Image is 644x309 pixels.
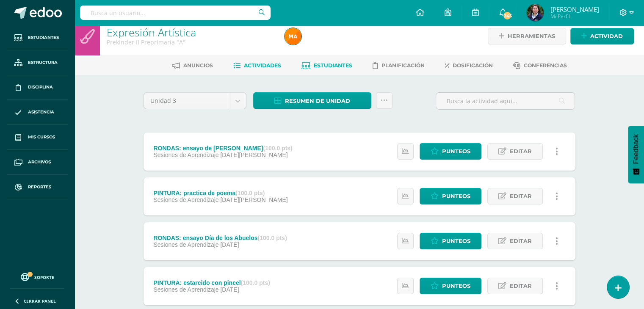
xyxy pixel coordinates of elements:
a: Archivos [7,150,68,175]
span: Unidad 3 [150,93,224,109]
strong: (100.0 pts) [235,190,265,196]
div: PINTURA: estarcido con pincel [153,279,270,286]
a: Soporte [10,271,64,282]
span: [DATE] [220,286,239,293]
div: Prekinder II Preprimaria 'A' [107,38,274,46]
span: [PERSON_NAME] [550,5,599,14]
span: Sesiones de Aprendizaje [153,286,218,293]
div: RONDAS: ensayo de [PERSON_NAME] [153,145,292,152]
a: Disciplina [7,75,68,100]
span: Punteos [442,233,470,249]
button: Feedback - Mostrar encuesta [628,126,644,183]
a: Actividades [233,59,281,72]
a: Estudiantes [301,59,352,72]
span: Actividad [590,28,623,44]
span: Sesiones de Aprendizaje [153,196,218,203]
strong: (100.0 pts) [241,279,270,286]
a: Reportes [7,175,68,200]
a: Resumen de unidad [253,92,371,109]
span: Asistencia [28,109,54,116]
a: Planificación [373,59,425,72]
span: Feedback [632,134,640,164]
a: Actividad [570,28,634,44]
strong: (100.0 pts) [257,235,287,241]
div: RONDAS: ensayo Día de los Abuelos [153,235,287,241]
a: Punteos [420,188,481,204]
span: Dosificación [453,62,493,69]
a: Punteos [420,278,481,294]
span: 245 [503,11,512,20]
span: Punteos [442,278,470,294]
h1: Expresión Artística [107,26,274,38]
input: Busca un usuario... [80,6,271,20]
span: Sesiones de Aprendizaje [153,152,218,158]
span: Editar [510,233,532,249]
span: Herramientas [508,28,555,44]
span: Punteos [442,188,470,204]
span: Resumen de unidad [285,93,350,109]
span: Punteos [442,143,470,159]
a: Conferencias [513,59,567,72]
span: Conferencias [524,62,567,69]
input: Busca la actividad aquí... [436,93,575,109]
span: Mi Perfil [550,13,599,20]
span: Reportes [28,184,51,190]
span: Estudiantes [314,62,352,69]
span: Estudiantes [28,34,59,41]
span: Anuncios [183,62,213,69]
img: 2be0c1cd065edd92c4448cb3bb9d644f.png [527,4,544,21]
a: Anuncios [172,59,213,72]
span: Actividades [244,62,281,69]
span: Planificación [381,62,425,69]
a: Punteos [420,233,481,249]
span: Disciplina [28,84,53,91]
a: Herramientas [488,28,566,44]
a: Asistencia [7,100,68,125]
span: [DATE][PERSON_NAME] [220,152,287,158]
span: [DATE] [220,241,239,248]
span: Editar [510,143,532,159]
a: Expresión Artística [107,25,196,39]
span: Soporte [34,274,54,280]
span: Editar [510,278,532,294]
strong: (100.0 pts) [263,145,292,152]
a: Unidad 3 [144,93,246,109]
span: Estructura [28,59,58,66]
span: Archivos [28,159,51,166]
img: 457669d3d2726916090ab4ac0b5a95ca.png [285,28,301,45]
a: Punteos [420,143,481,160]
a: Mis cursos [7,125,68,150]
div: PINTURA: practica de poema [153,190,287,196]
a: Estudiantes [7,25,68,50]
span: Sesiones de Aprendizaje [153,241,218,248]
a: Estructura [7,50,68,75]
span: Editar [510,188,532,204]
span: Cerrar panel [24,298,56,304]
span: [DATE][PERSON_NAME] [220,196,287,203]
span: Mis cursos [28,134,55,141]
a: Dosificación [445,59,493,72]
